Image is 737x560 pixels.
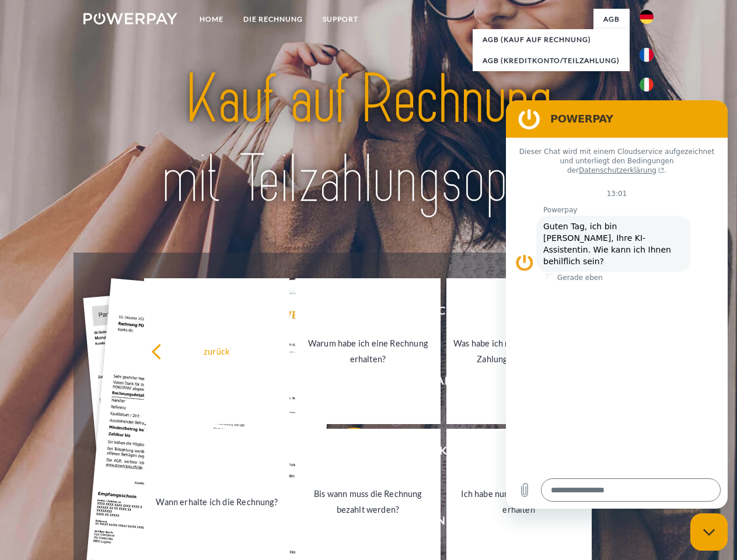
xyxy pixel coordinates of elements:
[593,9,630,30] a: agb
[151,343,282,359] div: zurück
[302,486,434,517] div: Bis wann muss die Rechnung bezahlt werden?
[473,29,630,50] a: AGB (Kauf auf Rechnung)
[506,100,728,509] iframe: Messaging-Fenster
[640,78,654,92] img: it
[690,513,728,551] iframe: Schaltfläche zum Öffnen des Messaging-Fensters; Konversation läuft
[473,50,630,71] a: AGB (Kreditkonto/Teilzahlung)
[453,335,585,367] div: Was habe ich noch offen, ist meine Zahlung eingegangen?
[453,486,585,517] div: Ich habe nur eine Teillieferung erhalten
[302,335,434,367] div: Warum habe ich eine Rechnung erhalten?
[640,48,654,62] img: fr
[313,9,368,30] a: SUPPORT
[446,278,592,424] a: Was habe ich noch offen, ist meine Zahlung eingegangen?
[83,13,177,24] img: logo-powerpay-white.svg
[151,494,282,509] div: Wann erhalte ich die Rechnung?
[640,10,654,24] img: de
[233,9,313,30] a: DIE RECHNUNG
[190,9,233,30] a: Home
[111,56,626,223] img: title-powerpay_de.svg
